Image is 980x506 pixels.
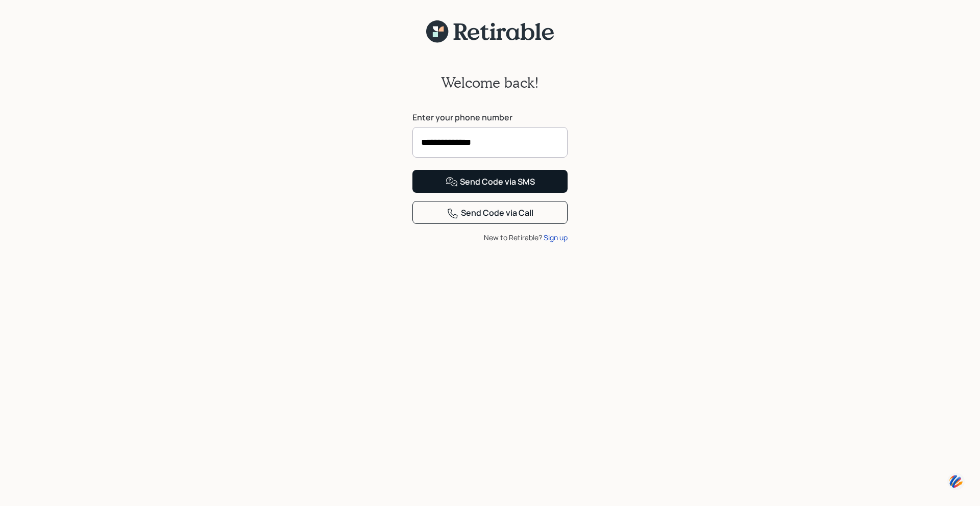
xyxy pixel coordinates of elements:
[947,472,965,491] img: svg+xml;base64,PHN2ZyB3aWR0aD0iNDQiIGhlaWdodD0iNDQiIHZpZXdCb3g9IjAgMCA0NCA0NCIgZmlsbD0ibm9uZSIgeG...
[446,176,535,188] div: Send Code via SMS
[412,232,568,243] div: New to Retirable?
[412,170,568,193] button: Send Code via SMS
[412,201,568,224] button: Send Code via Call
[544,232,568,243] div: Sign up
[412,112,568,123] label: Enter your phone number
[447,207,533,219] div: Send Code via Call
[441,74,539,91] h2: Welcome back!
